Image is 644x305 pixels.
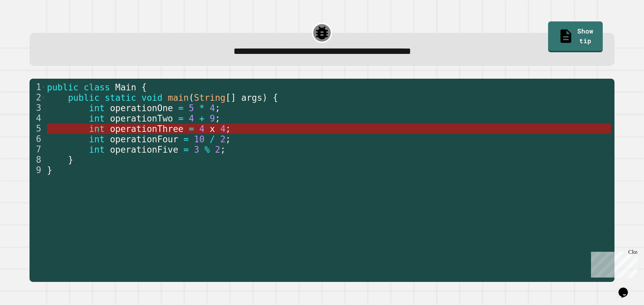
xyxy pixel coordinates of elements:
[68,93,99,103] span: public
[241,93,262,103] span: args
[110,134,178,144] span: operationFour
[105,93,136,103] span: static
[89,134,105,144] span: int
[178,113,183,124] span: =
[30,144,46,155] div: 7
[210,113,215,124] span: 9
[189,103,194,113] span: 5
[30,113,46,124] div: 4
[47,82,78,92] span: public
[110,124,183,134] span: operationThree
[30,165,46,175] div: 9
[30,82,46,92] div: 1
[110,145,178,155] span: operationFive
[115,82,136,92] span: Main
[210,134,215,144] span: /
[194,145,199,155] span: 3
[548,21,603,52] a: Show tip
[199,113,205,124] span: +
[210,103,215,113] span: 4
[110,113,173,124] span: operationTwo
[189,124,194,134] span: =
[220,134,225,144] span: 2
[3,3,46,43] div: Chat with us now!Close
[215,145,220,155] span: 2
[183,145,189,155] span: =
[616,278,637,298] iframe: chat widget
[178,103,183,113] span: =
[588,249,637,278] iframe: chat widget
[210,124,215,134] span: x
[89,124,105,134] span: int
[30,134,46,144] div: 6
[89,113,105,124] span: int
[183,134,189,144] span: =
[30,124,46,134] div: 5
[42,92,45,103] span: Toggle code folding, rows 2 through 8
[89,103,105,113] span: int
[30,103,46,113] div: 3
[168,93,189,103] span: main
[30,155,46,165] div: 8
[141,93,162,103] span: void
[84,82,110,92] span: class
[30,92,46,103] div: 2
[89,145,105,155] span: int
[194,93,225,103] span: String
[194,134,204,144] span: 10
[189,113,194,124] span: 4
[220,124,225,134] span: 4
[204,145,210,155] span: %
[199,124,205,134] span: 4
[110,103,173,113] span: operationOne
[42,82,45,92] span: Toggle code folding, rows 1 through 9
